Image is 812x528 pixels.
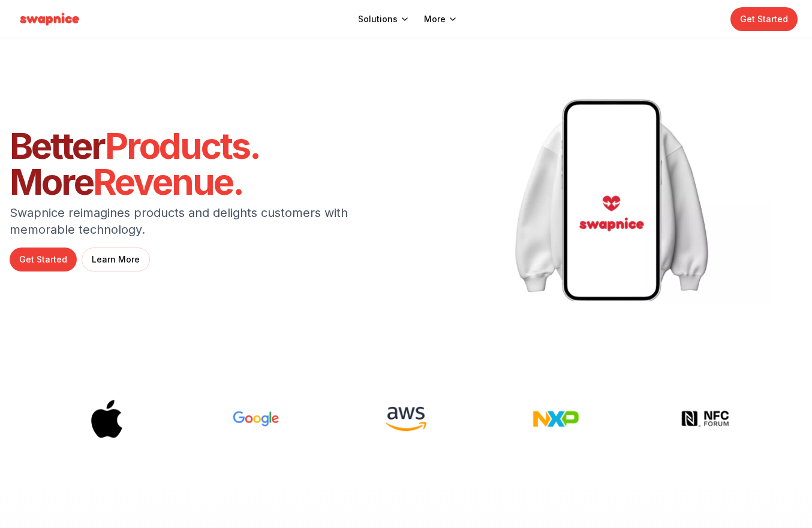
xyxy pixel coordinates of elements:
[508,390,604,448] img: NXP
[453,96,771,304] img: Teddy Smart Plush Toy
[424,13,458,25] button: More
[93,160,243,203] span: Revenue.
[59,390,155,448] img: Apple
[10,128,392,200] h1: Better More
[730,7,798,31] a: Get Started
[10,248,77,271] a: Get Started
[358,13,410,25] button: Solutions
[14,10,85,29] img: Swapnice Logo
[10,204,369,238] p: Swapnice reimagines products and delights customers with memorable technology.
[358,390,454,448] img: AWS
[82,248,150,271] a: Learn More
[105,124,260,167] span: Products.
[208,390,304,448] img: Google for Startups
[657,390,753,448] img: NFC Forum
